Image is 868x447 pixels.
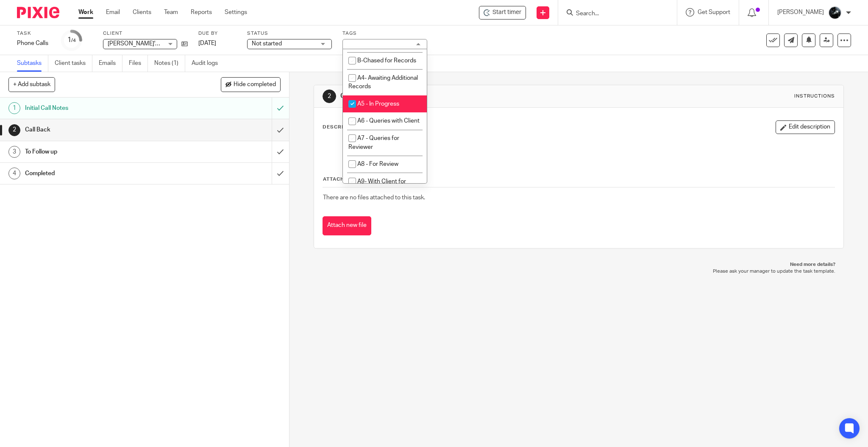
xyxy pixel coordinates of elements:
div: 1 [67,35,76,45]
span: A5 - In Progress [357,101,399,107]
span: A6 - Queries with Client [357,118,420,124]
span: Get Support [698,9,730,15]
button: + Add subtask [8,77,55,92]
h1: Call Back [340,92,597,101]
div: 4 [8,168,20,179]
div: 2 [323,89,336,103]
a: Subtasks [17,55,48,72]
span: A4- Awaiting Additional Records [348,75,418,90]
span: [PERSON_NAME]'s Farm Able C.I.C. [108,41,200,47]
a: Client tasks [55,55,92,72]
span: [DATE] [198,40,216,46]
h1: Call Back [25,123,184,136]
button: Attach new file [323,216,371,235]
span: A7 - Queries for Reviewer [348,135,399,150]
a: Team [164,8,178,17]
small: /4 [71,38,76,43]
img: 1000002122.jpg [828,6,842,20]
p: [PERSON_NAME] [777,8,824,17]
div: Instructions [794,93,835,100]
h1: To Follow up [25,145,184,158]
label: Tags [342,30,427,37]
span: Hide completed [234,81,276,88]
div: 1 [8,102,20,114]
h1: Initial Call Notes [25,102,184,115]
a: Settings [225,8,247,17]
a: Notes (1) [154,55,185,72]
span: There are no files attached to this task. [323,195,425,201]
a: Email [106,8,120,17]
label: Task [17,30,51,37]
a: Clients [133,8,151,17]
img: Pixie [17,7,59,18]
h1: Completed [25,167,184,180]
span: A9- With Client for Approval (Draft) [348,179,406,193]
p: Need more details? [322,261,836,268]
p: Please ask your manager to update the task template. [322,268,836,275]
span: A8 - For Review [357,161,398,167]
div: 2 [8,124,20,136]
label: Due by [198,30,236,37]
label: Status [247,30,332,37]
input: Search [575,10,651,18]
div: 3 [8,146,20,158]
a: Reports [191,8,212,17]
span: Not started [252,41,282,47]
a: Files [129,55,148,72]
a: Emails [99,55,122,72]
span: B-Chased for Records [357,58,416,64]
span: Attachments [323,177,364,182]
div: Penny's Farm Able C.I.C. - Phone Calls [479,6,526,20]
label: Client [103,30,188,37]
button: Edit description [776,120,835,134]
button: Hide completed [221,77,281,92]
a: Work [78,8,93,17]
div: Phone Calls [17,39,51,47]
p: Description [323,124,360,131]
a: Audit logs [192,55,224,72]
span: Start timer [492,8,521,17]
